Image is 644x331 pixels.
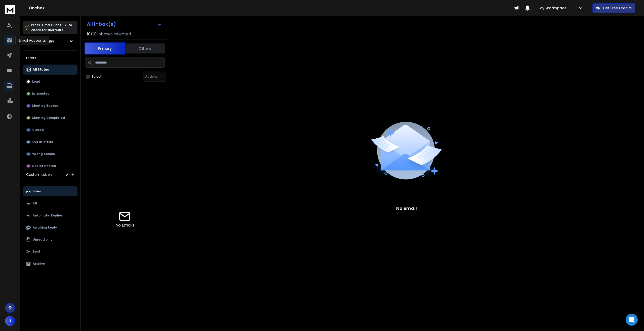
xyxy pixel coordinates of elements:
[539,6,569,11] p: My Workspace
[23,125,77,135] button: Closed
[23,186,77,196] button: Inbox
[33,250,40,254] p: Sent
[87,22,116,27] h1: All Inbox(s)
[33,226,57,230] p: Awaiting Reply
[5,316,15,326] button: J
[26,172,52,177] h3: Custom Labels
[33,213,63,217] p: Automatic Replies
[33,238,52,242] p: Unread only
[23,54,77,62] h3: Filters
[23,161,77,171] button: Not Interested
[41,22,67,28] span: Cmd + Shift + k
[97,31,131,37] h3: Inboxes selected
[33,68,49,72] p: All Status
[15,36,49,45] div: Email Accounts
[23,137,77,147] button: Out of office
[83,19,166,29] button: All Inbox(s)
[23,149,77,159] button: Wrong person
[32,164,56,168] p: Not Interested
[92,75,102,79] label: Select
[603,6,632,11] p: Get Free Credits
[626,314,638,326] div: Open Intercom Messenger
[23,259,77,269] button: Archive
[85,42,125,54] button: Primary
[23,223,77,233] button: Awaiting Reply
[33,189,42,193] p: Inbox
[32,104,58,108] p: Meeting Booked
[33,201,37,205] p: All
[23,101,77,111] button: Meeting Booked
[32,80,40,84] p: Lead
[23,77,77,87] button: Lead
[23,36,77,46] button: All Campaigns
[23,247,77,257] button: Sent
[32,128,44,132] p: Closed
[31,23,72,33] p: Press to check for shortcuts.
[32,116,65,120] p: Meeting Completed
[33,262,45,266] p: Archive
[29,5,514,11] h1: Onebox
[5,5,15,14] img: logo
[32,140,53,144] p: Out of office
[32,92,50,96] p: Interested
[32,152,55,156] p: Wrong person
[125,43,165,54] button: Others
[23,198,77,208] button: All
[396,205,417,212] p: No email
[23,210,77,220] button: Automatic Replies
[23,113,77,123] button: Meeting Completed
[115,222,134,228] p: No Emails
[23,65,77,75] button: All Status
[592,3,635,13] button: Get Free Credits
[23,89,77,99] button: Interested
[23,235,77,245] button: Unread only
[87,31,96,37] span: 10 / 10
